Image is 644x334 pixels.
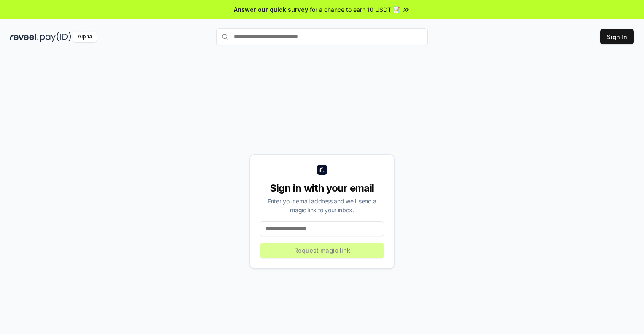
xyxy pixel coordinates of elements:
[600,29,634,44] button: Sign In
[73,32,97,42] div: Alpha
[234,5,308,14] span: Answer our quick survey
[260,197,384,214] div: Enter your email address and we’ll send a magic link to your inbox.
[260,182,384,195] div: Sign in with your email
[10,32,38,42] img: reveel_dark
[310,5,400,14] span: for a chance to earn 10 USDT 📝
[317,165,327,175] img: logo_small
[40,32,71,42] img: pay_id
